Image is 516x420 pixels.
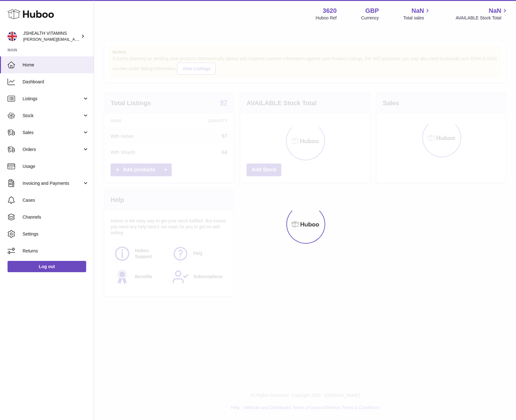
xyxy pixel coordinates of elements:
[403,15,431,21] span: Total sales
[23,231,89,237] span: Settings
[23,37,126,42] span: [PERSON_NAME][EMAIL_ADDRESS][DOMAIN_NAME]
[23,248,89,254] span: Returns
[23,147,82,153] span: Orders
[323,7,337,15] strong: 3620
[361,15,379,21] div: Currency
[23,113,82,119] span: Stock
[23,79,89,85] span: Dashboard
[23,130,82,136] span: Sales
[23,96,82,102] span: Listings
[23,62,89,68] span: Home
[365,7,379,15] strong: GBP
[23,30,80,42] div: JSHEALTH VITAMINS
[8,32,17,41] img: francesca@jshealthvitamins.com
[8,261,86,272] a: Log out
[456,15,508,21] span: AVAILABLE Stock Total
[316,15,337,21] div: Huboo Ref
[411,7,424,15] span: NaN
[23,214,89,220] span: Channels
[23,180,82,186] span: Invoicing and Payments
[23,197,89,203] span: Cases
[23,163,89,169] span: Usage
[403,7,431,21] a: NaN Total sales
[489,7,501,15] span: NaN
[456,7,508,21] a: NaN AVAILABLE Stock Total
